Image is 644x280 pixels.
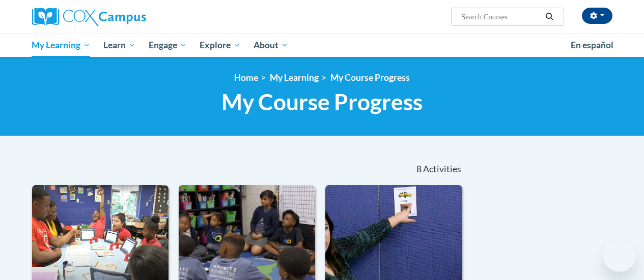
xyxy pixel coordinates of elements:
[32,8,215,26] a: Cox Campus
[200,39,240,51] span: Explore
[330,72,410,83] a: My Course Progress
[234,72,258,83] a: Home
[247,34,295,57] a: About
[24,34,620,57] div: Main menu
[221,88,423,115] span: My Course Progress
[416,164,422,175] span: 8
[25,34,97,57] a: My Learning
[254,39,288,51] span: About
[193,34,247,57] a: Explore
[97,34,142,57] a: Learn
[103,39,135,51] span: Learn
[460,11,542,23] input: Search Courses
[564,35,620,56] a: En español
[32,39,90,51] span: My Learning
[149,39,187,51] span: Engage
[32,8,146,26] img: Cox Campus
[142,34,193,57] a: Engage
[542,11,557,23] button: Search
[571,40,613,50] span: En español
[270,72,319,83] a: My Learning
[423,164,461,175] span: Activities
[603,239,636,272] iframe: Button to launch messaging window
[582,8,612,24] button: Account Settings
